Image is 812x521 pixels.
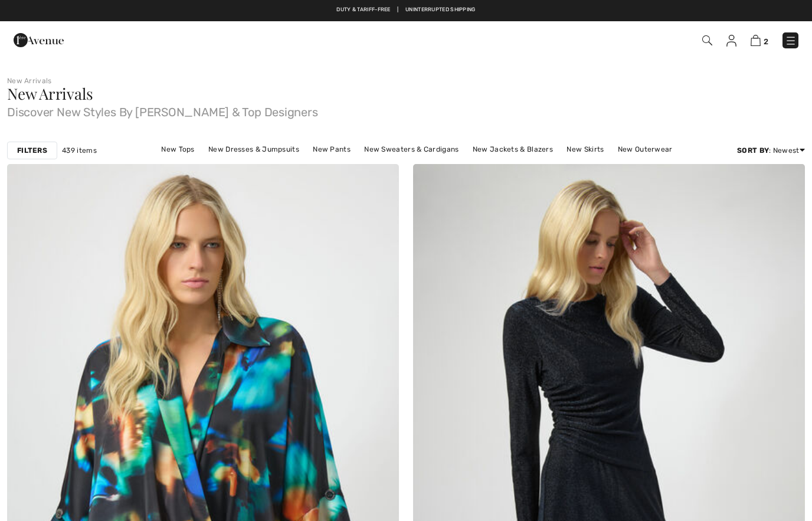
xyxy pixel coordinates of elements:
[726,35,736,47] img: My Info
[764,37,768,46] span: 2
[14,34,64,45] a: 1ère Avenue
[62,145,97,156] span: 439 items
[7,77,52,85] a: New Arrivals
[561,142,610,157] a: New Skirts
[358,142,464,157] a: New Sweaters & Cardigans
[202,142,305,157] a: New Dresses & Jumpsuits
[751,33,768,47] a: 2
[7,83,93,104] span: New Arrivals
[14,28,64,52] img: 1ère Avenue
[7,101,805,118] span: Discover New Styles By [PERSON_NAME] & Top Designers
[307,142,356,157] a: New Pants
[467,142,559,157] a: New Jackets & Blazers
[17,145,47,156] strong: Filters
[155,142,200,157] a: New Tops
[785,35,797,47] img: Menu
[737,145,805,156] div: : Newest
[702,35,712,45] img: Search
[751,35,761,46] img: Shopping Bag
[612,142,679,157] a: New Outerwear
[737,146,769,155] strong: Sort By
